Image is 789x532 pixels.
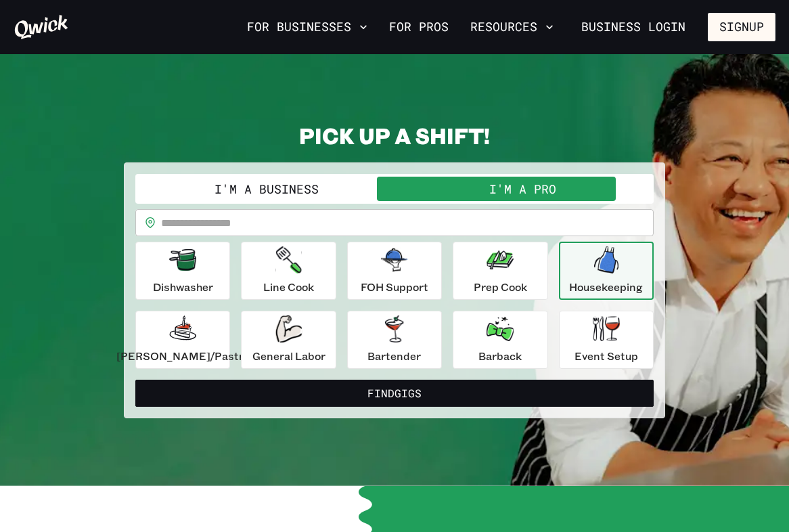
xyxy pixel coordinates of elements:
[384,16,454,39] a: For Pros
[367,348,421,364] p: Bartender
[116,348,249,364] p: [PERSON_NAME]/Pastry
[394,177,651,201] button: I'm a Pro
[453,311,547,369] button: Barback
[135,242,230,300] button: Dishwasher
[252,348,325,364] p: General Labor
[559,242,654,300] button: Housekeeping
[138,177,394,201] button: I'm a Business
[474,279,527,295] p: Prep Cook
[241,242,336,300] button: Line Cook
[347,311,442,369] button: Bartender
[361,279,428,295] p: FOH Support
[574,348,638,364] p: Event Setup
[478,348,522,364] p: Barback
[347,242,442,300] button: FOH Support
[242,16,373,39] button: For Businesses
[570,13,697,41] a: Business Login
[153,279,213,295] p: Dishwasher
[135,380,654,407] button: FindGigs
[453,242,547,300] button: Prep Cook
[135,311,230,369] button: [PERSON_NAME]/Pastry
[559,311,654,369] button: Event Setup
[241,311,336,369] button: General Labor
[465,16,559,39] button: Resources
[124,122,665,149] h2: PICK UP A SHIFT!
[263,279,314,295] p: Line Cook
[708,13,775,41] button: Signup
[569,279,643,295] p: Housekeeping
